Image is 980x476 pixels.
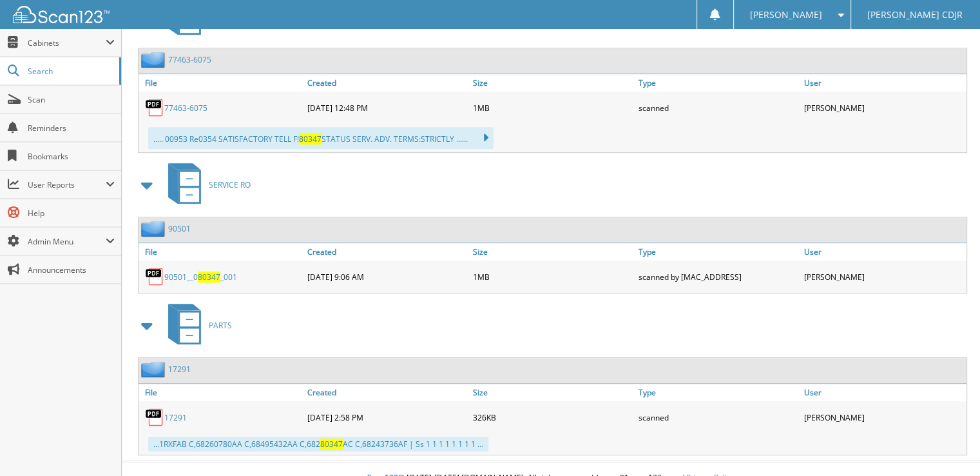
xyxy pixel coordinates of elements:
a: 17291 [168,364,191,375]
div: 1MB [470,264,635,290]
img: folder2.png [141,221,168,237]
div: 1MB [470,95,635,121]
a: PARTS [160,300,232,351]
img: PDF.png [145,267,164,286]
div: ..... 00953 Re0354 SATISFACTORY TELL F! STATUS SERV. ADV. TERMS:STRICTLY ...... [148,127,494,149]
span: Bookmarks [28,151,115,162]
span: 80347 [320,439,343,450]
span: 80347 [198,272,220,283]
img: PDF.png [145,408,164,427]
div: [PERSON_NAME] [801,95,966,121]
a: 17291 [164,412,187,423]
a: Type [635,74,801,92]
span: Help [28,208,115,219]
a: 90501 [168,223,191,234]
a: Size [470,384,635,401]
a: File [139,384,304,401]
span: Reminders [28,123,115,134]
a: Type [635,384,801,401]
a: Type [635,243,801,261]
a: User [801,384,966,401]
span: [PERSON_NAME] [750,11,822,19]
span: PARTS [209,320,232,331]
div: [DATE] 9:06 AM [304,264,470,290]
a: User [801,243,966,261]
img: scan123-logo-white.svg [13,6,110,23]
a: 90501__080347_001 [164,272,237,283]
a: Size [470,74,635,92]
span: Admin Menu [28,236,106,247]
div: [PERSON_NAME] [801,264,966,290]
a: Created [304,384,470,401]
div: scanned by [MAC_ADDRESS] [635,264,801,290]
div: scanned [635,404,801,430]
a: 77463-6075 [164,103,207,114]
a: 77463-6075 [168,54,211,65]
img: folder2.png [141,361,168,377]
iframe: Chat Widget [916,414,980,476]
span: SERVICE RO [209,179,251,190]
a: Size [470,243,635,261]
img: PDF.png [145,98,164,117]
span: [PERSON_NAME] CDJR [867,11,963,19]
span: Cabinets [28,37,106,48]
a: Created [304,243,470,261]
span: 80347 [299,134,322,144]
div: [DATE] 2:58 PM [304,404,470,430]
a: File [139,74,304,92]
div: scanned [635,95,801,121]
div: [DATE] 12:48 PM [304,95,470,121]
div: ...1RXFAB C,68260780AA C,68495432AA C,682 AC C,68243736AF | Ss 1 1 1 1 1 1 1 1 ... [148,437,488,451]
span: User Reports [28,179,106,190]
span: Scan [28,94,115,105]
a: User [801,74,966,92]
div: 326KB [470,404,635,430]
span: Search [28,66,113,77]
span: Announcements [28,264,115,275]
a: File [139,243,304,261]
img: folder2.png [141,52,168,68]
a: Created [304,74,470,92]
a: SERVICE RO [160,159,251,210]
div: [PERSON_NAME] [801,404,966,430]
